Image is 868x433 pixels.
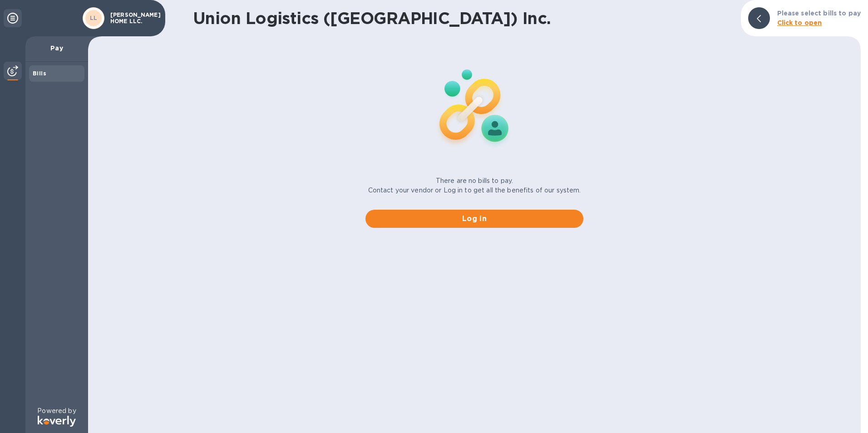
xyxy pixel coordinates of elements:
button: Log in [365,210,583,228]
img: Logo [38,416,76,427]
b: Bills [33,70,46,77]
b: Please select bills to pay [777,10,861,17]
p: Pay [33,44,81,53]
h1: Union Logistics ([GEOGRAPHIC_DATA]) Inc. [193,9,734,28]
b: Click to open [777,19,822,26]
p: [PERSON_NAME] HOME LLC. [110,12,156,25]
span: Log in [373,213,576,224]
p: Powered by [37,406,76,416]
b: LL [90,15,98,21]
p: There are no bills to pay. Contact your vendor or Log in to get all the benefits of our system. [368,176,581,195]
